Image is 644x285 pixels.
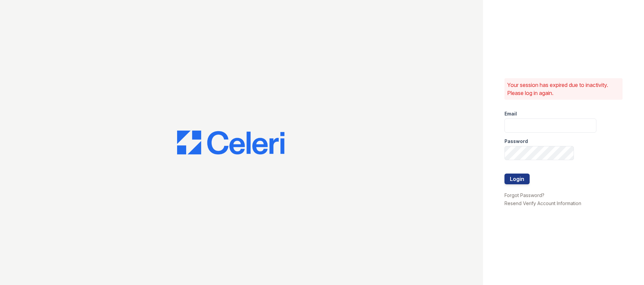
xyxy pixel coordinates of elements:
label: Password [504,138,528,145]
button: Login [504,174,530,184]
p: Your session has expired due to inactivity. Please log in again. [507,81,620,97]
img: CE_Logo_Blue-a8612792a0a2168367f1c8372b55b34899dd931a85d93a1a3d3e32e68fde9ad4.png [177,131,284,155]
label: Email [504,110,517,117]
a: Resend Verify Account Information [504,200,581,206]
a: Forgot Password? [504,192,544,198]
